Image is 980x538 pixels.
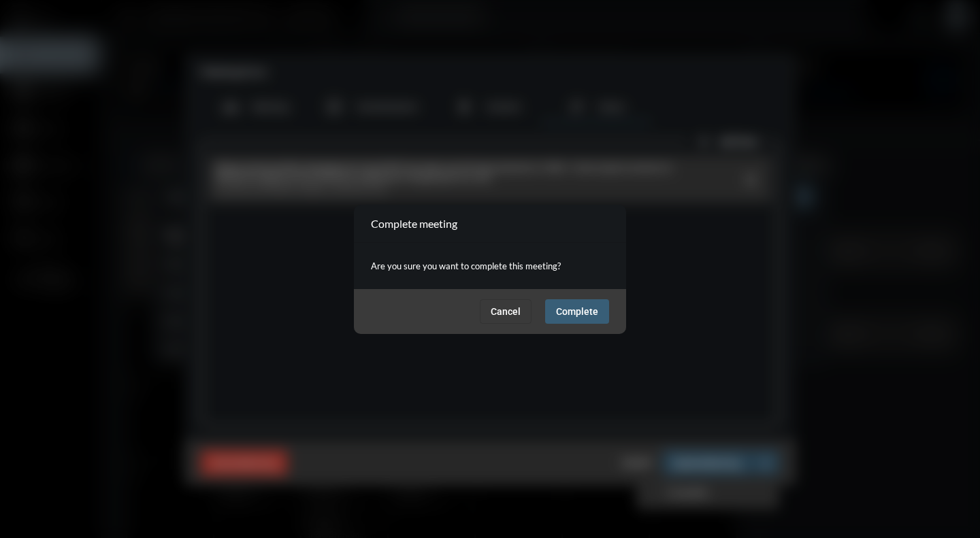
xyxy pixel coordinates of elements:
[371,217,457,230] h2: Complete meeting
[491,306,521,317] span: Cancel
[371,256,609,275] p: Are you sure you want to complete this meeting?
[556,306,598,317] span: Complete
[480,299,532,324] button: Cancel
[545,299,609,324] button: Complete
